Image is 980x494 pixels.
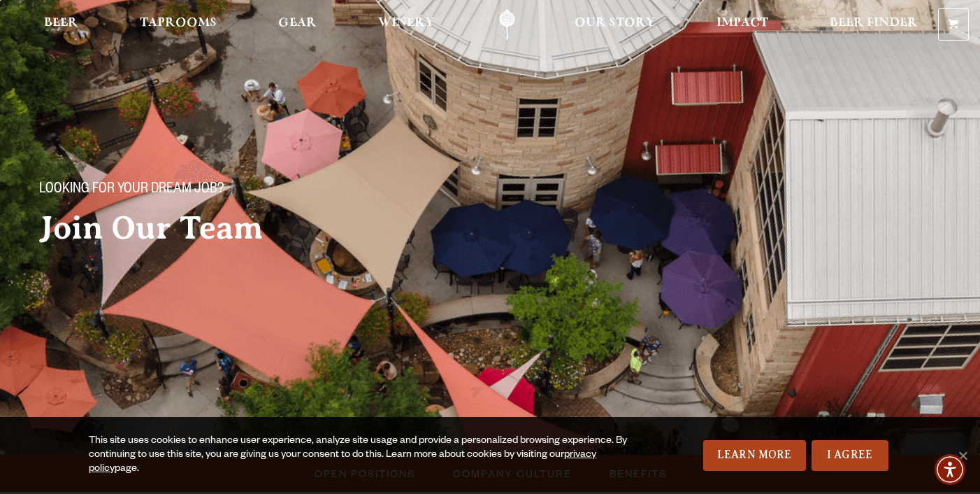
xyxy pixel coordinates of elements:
span: Looking for your dream job? [39,181,224,199]
div: Accessibility Menu [935,454,965,485]
a: Learn More [703,440,806,471]
a: Odell Home [481,9,533,41]
a: Winery [369,9,443,41]
span: Taprooms [140,17,217,29]
span: Winery [378,17,434,29]
span: Beer Finder [830,17,918,29]
h2: Join Our Team [39,211,475,246]
a: I Agree [812,440,888,471]
a: Our Story [565,9,664,41]
span: Our Story [575,17,655,29]
span: Impact [716,17,768,29]
a: Gear [269,9,326,41]
span: Beer [44,17,78,29]
a: Beer Finder [821,9,927,41]
div: This site uses cookies to enhance user experience, analyze site usage and provide a personalized ... [89,435,635,477]
a: Beer [35,9,87,41]
a: Impact [707,9,777,41]
a: Taprooms [131,9,226,41]
span: Gear [278,17,317,29]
